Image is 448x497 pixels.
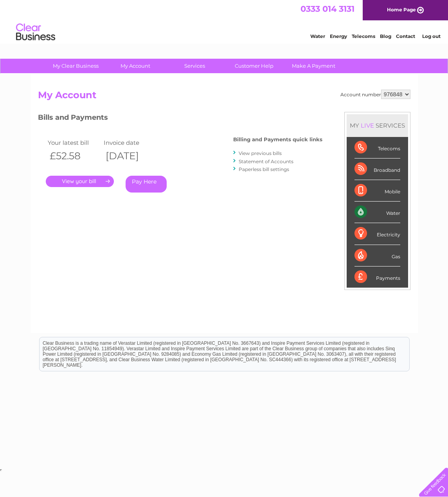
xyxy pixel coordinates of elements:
[354,202,400,223] div: Water
[340,90,410,99] div: Account number
[281,59,346,73] a: Make A Payment
[239,158,293,164] a: Statement of Accounts
[16,20,56,44] img: logo.png
[354,245,400,267] div: Gas
[239,150,282,156] a: View previous bills
[233,137,322,142] h4: Billing and Payments quick links
[380,33,391,39] a: Blog
[354,267,400,288] div: Payments
[126,176,167,193] a: Pay Here
[46,137,102,148] td: Your latest bill
[354,180,400,202] div: Mobile
[239,166,289,172] a: Paperless bill settings
[46,148,102,164] th: £52.58
[46,176,114,187] a: .
[396,33,415,39] a: Contact
[354,158,400,180] div: Broadband
[330,33,347,39] a: Energy
[38,112,322,126] h3: Bills and Payments
[359,122,376,129] div: LIVE
[162,59,227,73] a: Services
[354,223,400,245] div: Electricity
[354,137,400,158] div: Telecoms
[422,33,441,39] a: Log out
[102,137,158,148] td: Invoice date
[38,90,410,104] h2: My Account
[103,59,167,73] a: My Account
[40,4,409,38] div: Clear Business is a trading name of Verastar Limited (registered in [GEOGRAPHIC_DATA] No. 3667643...
[43,59,108,73] a: My Clear Business
[352,33,375,39] a: Telecoms
[222,59,286,73] a: Customer Help
[347,114,408,137] div: MY SERVICES
[102,148,158,164] th: [DATE]
[310,33,325,39] a: Water
[300,4,354,14] a: 0333 014 3131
